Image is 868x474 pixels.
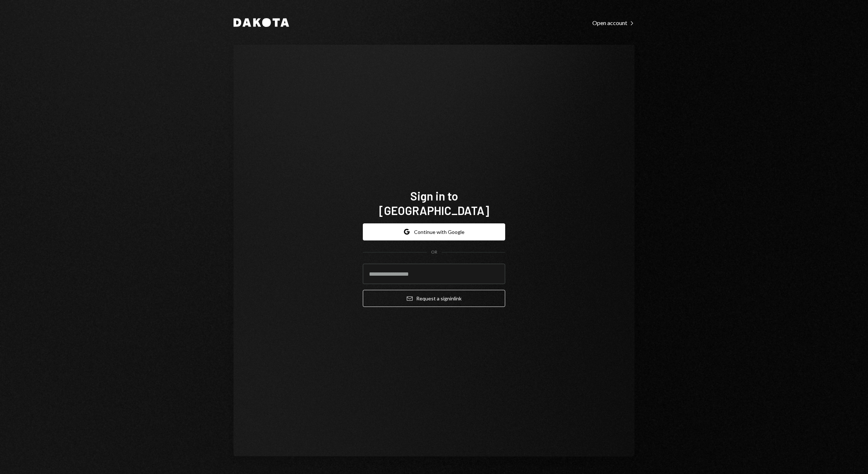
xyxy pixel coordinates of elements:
h1: Sign in to [GEOGRAPHIC_DATA] [363,189,505,218]
div: OR [431,249,437,255]
button: Request a signinlink [363,290,505,307]
a: Open account [592,19,634,27]
button: Continue with Google [363,223,505,240]
div: Open account [592,19,634,27]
